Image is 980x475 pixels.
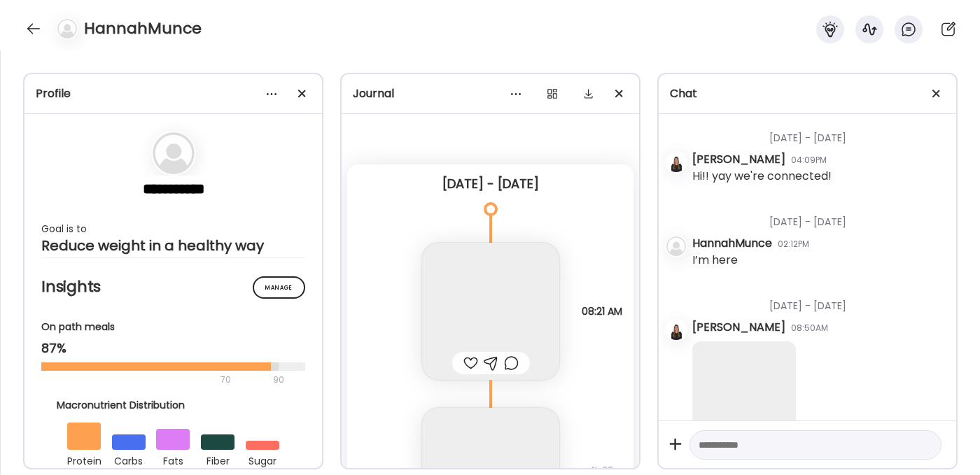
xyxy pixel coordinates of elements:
div: [DATE] - [DATE] [692,114,945,151]
div: 02:12PM [778,238,809,250]
div: Manage [253,276,305,299]
div: 87% [41,340,305,357]
div: 04:09PM [791,154,827,166]
div: Macronutrient Distribution [57,398,290,413]
div: [DATE] - [DATE] [692,282,945,319]
img: avatars%2Fkjfl9jNWPhc7eEuw3FeZ2kxtUMH3 [666,153,686,172]
div: 90 [272,371,286,388]
span: 08:21 AM [582,305,622,318]
div: Reduce weight in a healthy way [41,237,305,254]
img: avatars%2Fkjfl9jNWPhc7eEuw3FeZ2kxtUMH3 [666,320,686,340]
div: [DATE] - [DATE] [692,198,945,235]
div: Hi!! yay we're connected! [692,168,832,185]
img: bg-avatar-default.svg [57,19,77,38]
div: Chat [670,85,945,102]
div: sugar [246,450,279,469]
img: bg-avatar-default.svg [666,236,686,256]
div: 70 [41,371,269,388]
div: Goal is to [41,220,305,237]
h4: HannahMunce [84,17,202,40]
div: 08:50AM [791,322,828,334]
div: fats [156,450,190,469]
div: carbs [112,450,146,469]
div: protein [67,450,101,469]
div: [DATE] - [DATE] [358,176,622,192]
div: fiber [201,450,234,469]
div: [PERSON_NAME] [692,151,785,168]
div: HannahMunce [692,235,772,252]
img: bg-avatar-default.svg [153,132,195,174]
div: I’m here [692,252,738,269]
div: Journal [353,85,628,102]
h2: Insights [41,276,305,297]
div: [PERSON_NAME] [692,319,785,336]
div: On path meals [41,320,305,334]
div: Profile [36,85,311,102]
